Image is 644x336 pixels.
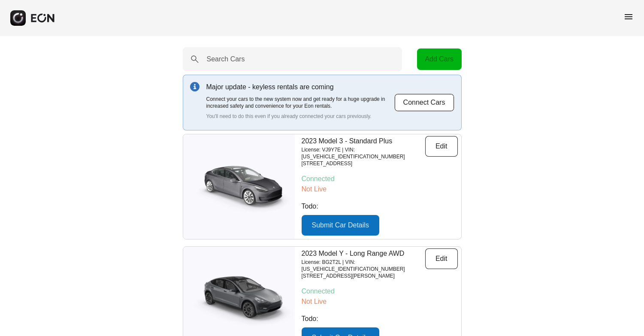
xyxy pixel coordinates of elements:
p: [STREET_ADDRESS][PERSON_NAME] [302,272,425,279]
p: License: BG2T2L | VIN: [US_VEHICLE_IDENTIFICATION_NUMBER] [302,259,425,272]
p: Todo: [302,314,458,324]
button: Edit [425,248,458,269]
label: Search Cars [207,54,245,64]
p: [STREET_ADDRESS] [302,160,425,167]
p: Todo: [302,201,458,212]
p: Not Live [302,184,458,194]
p: License: VJ9Y7E | VIN: [US_VEHICLE_IDENTIFICATION_NUMBER] [302,146,425,160]
span: menu [623,12,634,22]
p: Connected [302,174,458,184]
p: Connect your cars to the new system now and get ready for a huge upgrade in increased safety and ... [206,96,394,109]
img: info [190,82,200,91]
p: Major update - keyless rentals are coming [206,82,394,92]
p: Connected [302,286,458,297]
p: Not Live [302,297,458,307]
img: car [183,271,295,327]
button: Edit [425,136,458,157]
p: You'll need to do this even if you already connected your cars previously. [206,113,394,120]
button: Connect Cars [394,94,454,112]
button: Submit Car Details [302,215,379,236]
p: 2023 Model 3 - Standard Plus [302,136,425,146]
p: 2023 Model Y - Long Range AWD [302,248,425,259]
img: car [183,159,295,215]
